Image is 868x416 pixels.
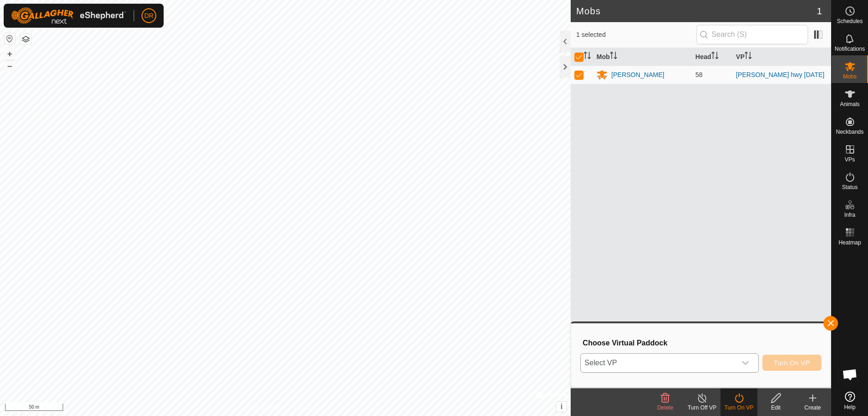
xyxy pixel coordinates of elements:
[835,46,865,52] span: Notifications
[561,403,562,410] span: i
[844,404,856,410] span: Help
[144,11,154,21] span: DR
[794,404,831,412] div: Create
[736,354,755,372] div: dropdown trigger
[843,74,856,79] span: Mobs
[844,212,855,218] span: Infra
[744,53,752,60] p-sorticon: Activate to sort
[576,30,697,40] span: 1 selected
[720,404,757,412] div: Turn On VP
[584,53,591,60] p-sorticon: Activate to sort
[11,7,126,24] img: Gallagher Logo
[249,404,283,412] a: Privacy Policy
[762,355,821,371] button: Turn On VP
[583,339,821,347] h3: Choose Virtual Paddock
[736,71,825,78] a: [PERSON_NAME] hwy [DATE]
[817,4,822,18] span: 1
[576,6,817,17] h2: Mobs
[732,48,831,66] th: VP
[838,240,861,245] span: Heatmap
[684,404,720,412] div: Turn Off VP
[4,60,15,71] button: –
[556,402,567,412] button: i
[774,359,810,367] span: Turn On VP
[836,129,863,135] span: Neckbands
[611,70,664,80] div: [PERSON_NAME]
[692,48,732,66] th: Head
[842,184,857,190] span: Status
[832,388,868,414] a: Help
[844,157,855,162] span: VPs
[4,33,15,44] button: Reset Map
[840,101,860,107] span: Animals
[837,18,862,24] span: Schedules
[711,53,719,60] p-sorticon: Activate to sort
[757,404,794,412] div: Edit
[657,404,673,411] span: Delete
[836,361,864,388] div: Open chat
[20,34,31,45] button: Map Layers
[610,53,617,60] p-sorticon: Activate to sort
[593,48,691,66] th: Mob
[295,404,322,412] a: Contact Us
[4,48,15,59] button: +
[697,25,808,44] input: Search (S)
[696,71,703,78] span: 58
[581,354,736,372] span: Select VP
